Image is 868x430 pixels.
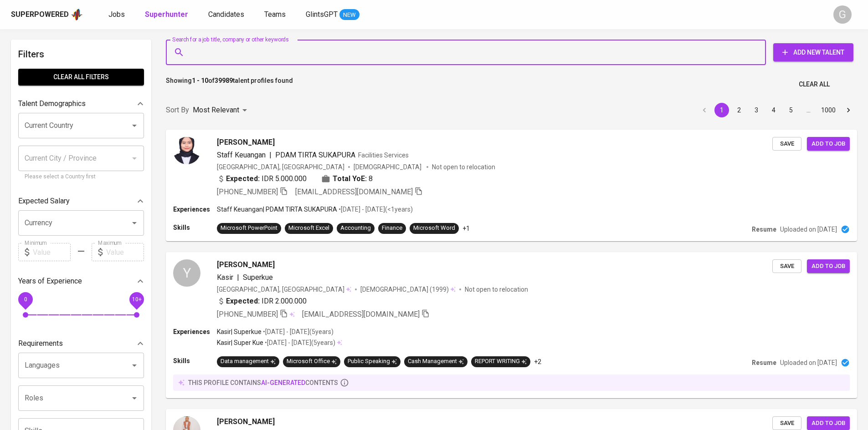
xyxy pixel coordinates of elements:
[812,139,845,149] span: Add to job
[287,357,337,366] div: Microsoft Office
[173,205,217,214] p: Experiences
[215,77,233,84] b: 39989
[173,259,200,287] div: Y
[462,224,470,233] p: +1
[333,173,367,184] b: Total YoE:
[306,9,360,20] a: GlintsGPT NEW
[226,173,260,184] b: Expected:
[217,338,263,347] p: Kasir | Super Kue
[71,8,83,21] img: app logo
[413,224,455,233] div: Microsoft Word
[108,9,127,20] a: Jobs
[263,338,335,347] p: • [DATE] - [DATE] ( 5 years )
[217,259,275,270] span: [PERSON_NAME]
[432,162,495,172] p: Not open to relocation
[749,103,764,117] button: Go to page 3
[217,173,307,184] div: IDR 5.000.000
[128,217,141,229] button: Open
[777,139,797,149] span: Save
[237,272,239,283] span: |
[217,273,233,282] span: Kasir
[18,69,144,86] button: Clear All filters
[173,327,217,336] p: Experiences
[11,10,69,20] div: Superpowered
[807,259,850,273] button: Add to job
[166,130,857,241] a: [PERSON_NAME]Staff Keuangan|PDAM TIRTA SUKAPURAFacilities Services[GEOGRAPHIC_DATA], [GEOGRAPHIC_...
[217,327,262,336] p: Kasir | Superkue
[841,103,856,117] button: Go to next page
[18,338,63,349] p: Requirements
[18,98,86,109] p: Talent Demographics
[188,378,338,387] p: this profile contains contents
[128,392,141,405] button: Open
[261,379,305,386] span: AI-generated
[795,76,833,93] button: Clear All
[18,95,144,113] div: Talent Demographics
[217,162,344,172] div: [GEOGRAPHIC_DATA], [GEOGRAPHIC_DATA]
[812,261,845,272] span: Add to job
[465,285,528,294] p: Not open to relocation
[262,327,334,336] p: • [DATE] - [DATE] ( 5 years )
[166,105,189,116] p: Sort By
[360,285,456,294] div: (1999)
[18,192,144,210] div: Expected Salary
[696,103,857,117] nav: pagination navigation
[18,272,144,290] div: Years of Experience
[217,205,337,214] p: Staff Keuangan | PDAM TIRTA SUKAPURA
[217,296,307,307] div: IDR 2.000.000
[752,225,776,234] p: Resume
[18,334,144,353] div: Requirements
[269,150,272,161] span: |
[145,10,188,19] b: Superhunter
[360,285,430,294] span: [DEMOGRAPHIC_DATA]
[302,310,420,319] span: [EMAIL_ADDRESS][DOMAIN_NAME]
[408,357,464,366] div: Cash Management
[192,77,208,84] b: 1 - 10
[208,10,244,19] span: Candidates
[217,285,351,294] div: [GEOGRAPHIC_DATA], [GEOGRAPHIC_DATA]
[18,276,82,287] p: Years of Experience
[217,151,266,159] span: Staff Keuangan
[288,224,329,233] div: Microsoft Excel
[799,79,830,90] span: Clear All
[264,10,286,19] span: Teams
[208,9,246,20] a: Candidates
[752,358,776,367] p: Resume
[340,224,371,233] div: Accounting
[275,151,355,159] span: PDAM TIRTA SUKAPURA
[217,416,275,427] span: [PERSON_NAME]
[354,162,423,172] span: [DEMOGRAPHIC_DATA]
[833,5,852,24] div: G
[358,152,409,159] span: Facilities Services
[777,261,797,272] span: Save
[166,76,293,93] p: Showing of talent profiles found
[173,356,217,365] p: Skills
[128,359,141,372] button: Open
[801,106,816,115] div: …
[306,10,338,19] span: GlintsGPT
[337,205,413,214] p: • [DATE] - [DATE] ( <1 years )
[382,224,402,233] div: Finance
[777,418,797,429] span: Save
[24,296,27,303] span: 0
[339,10,360,20] span: NEW
[221,224,277,233] div: Microsoft PowerPoint
[128,119,141,132] button: Open
[766,103,781,117] button: Go to page 4
[780,225,837,234] p: Uploaded on [DATE]
[18,196,70,207] p: Expected Salary
[226,296,260,307] b: Expected:
[772,137,801,151] button: Save
[534,357,541,366] p: +2
[217,310,278,319] span: [PHONE_NUMBER]
[132,296,141,303] span: 10+
[812,418,845,429] span: Add to job
[18,47,144,61] h6: Filters
[11,8,83,21] a: Superpoweredapp logo
[772,259,801,273] button: Save
[784,103,798,117] button: Go to page 5
[106,243,144,261] input: Value
[33,243,71,261] input: Value
[145,9,190,20] a: Superhunter
[193,105,239,116] p: Most Relevant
